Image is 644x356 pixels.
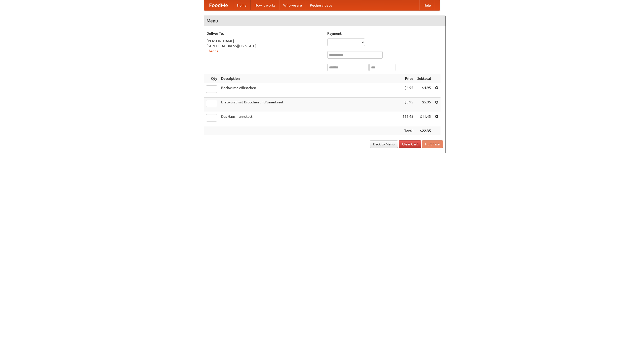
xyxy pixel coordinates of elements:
[207,31,322,36] h5: Deliver To:
[219,83,400,98] td: Bockwurst Würstchen
[415,126,433,136] th: $22.35
[207,49,219,53] a: Change
[400,83,415,98] td: $4.95
[422,140,443,148] button: Purchase
[207,38,322,44] div: [PERSON_NAME]
[219,112,400,126] td: Das Hausmannskost
[327,31,443,36] h5: Payment:
[204,0,233,10] a: FoodMe
[219,98,400,112] td: Bratwurst mit Brötchen und Sauerkraut
[251,0,279,10] a: How it works
[415,112,433,126] td: $11.45
[400,74,415,83] th: Price
[400,112,415,126] td: $11.45
[219,74,400,83] th: Description
[415,74,433,83] th: Subtotal
[204,74,219,83] th: Qty
[415,83,433,98] td: $4.95
[415,98,433,112] td: $5.95
[279,0,306,10] a: Who we are
[400,126,415,136] th: Total:
[204,16,446,26] h4: Menu
[306,0,336,10] a: Recipe videos
[233,0,251,10] a: Home
[400,98,415,112] td: $5.95
[370,140,398,148] a: Back to Menu
[207,44,322,49] div: [STREET_ADDRESS][US_STATE]
[399,140,421,148] a: Clear Cart
[419,0,435,10] a: Help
